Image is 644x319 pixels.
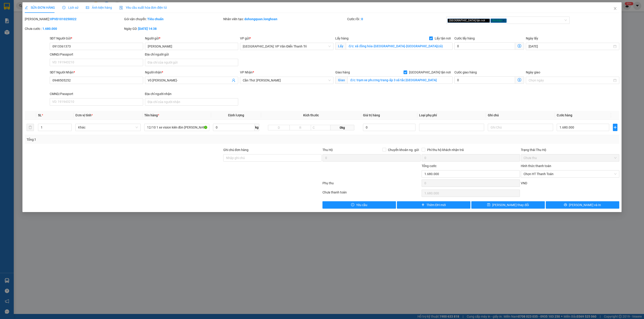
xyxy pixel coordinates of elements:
span: save [487,203,490,207]
div: Phụ thu [322,181,421,189]
span: [PERSON_NAME] và In [569,202,601,207]
span: kg [255,124,259,131]
span: close [486,19,488,22]
b: 0 [361,17,363,21]
div: Gói vận chuyển: [124,17,222,22]
input: Cước lấy hàng [454,42,515,50]
input: Giao tận nơi [347,76,453,84]
button: save[PERSON_NAME] thay đổi [471,201,545,209]
span: 0kg [330,125,354,130]
div: SĐT Người Gửi [50,36,143,41]
div: Cước rồi : [347,17,445,22]
span: printer [564,203,567,207]
input: Ngày giao [529,78,612,83]
span: Khác [78,124,138,131]
input: Địa chỉ của người gửi [145,59,238,66]
span: exclamation-circle [351,203,354,207]
div: Trạng thái Thu Hộ [521,147,619,152]
div: Người gửi [145,36,238,41]
span: Cước hàng [557,113,572,117]
button: plusThêm ĐH mới [397,201,470,209]
button: Close [609,2,622,15]
span: Giá trị hàng [363,113,380,117]
label: Cước giao hàng [454,70,477,74]
div: Ngày GD: [124,26,222,31]
label: Ngày lấy [526,36,538,40]
span: Yêu cầu xuất hóa đơn điện tử [119,6,167,9]
div: CMND/Passport [50,52,143,57]
span: SL [38,113,42,117]
span: Chọn HT Thanh Toán [524,171,616,177]
input: Địa chỉ của người nhận [145,98,238,106]
span: Xe máy [491,19,507,23]
span: SỬA ĐƠN HÀNG [25,6,55,9]
input: R [289,125,311,130]
span: Chưa thu [524,154,616,161]
div: Chưa thanh toán [322,190,421,198]
span: Giao hàng [335,70,350,74]
div: SĐT Người Nhận [50,70,143,75]
span: Chuyển khoản ng. gửi [386,147,421,152]
span: Lấy hàng [335,36,349,40]
span: Thêm ĐH mới [426,202,446,207]
th: Loại phụ phí [417,111,486,120]
div: Địa chỉ người nhận [145,91,238,96]
b: [DATE] 14:38 [138,27,157,31]
button: plus [613,124,617,131]
span: dollar-circle [518,44,521,48]
span: [GEOGRAPHIC_DATA] tận nơi [448,19,490,23]
span: close [502,19,505,22]
span: Đơn vị tính [75,113,93,117]
span: edit [25,6,28,9]
label: Hình thức thanh toán [521,164,551,168]
span: clock-circle [62,6,65,9]
div: Chưa cước : [25,26,123,31]
button: delete [27,124,34,131]
span: Lịch sử [62,6,79,9]
span: [PERSON_NAME] thay đổi [492,202,529,207]
span: Phí thu hộ khách nhận trả [425,147,466,152]
button: printer[PERSON_NAME] và In [546,201,619,209]
span: Tên hàng [144,113,159,117]
span: plus [421,203,425,207]
input: Ghi Chú [488,124,553,131]
div: VP gửi [240,36,333,41]
input: VD: Bàn, Ghế [144,124,209,131]
button: exclamation-circleYêu cầu [322,201,396,209]
label: Ghi chú đơn hàng [223,148,248,152]
div: [PERSON_NAME]: [25,17,123,22]
span: Lấy [335,42,346,50]
div: CMND/Passport [50,91,143,96]
span: Yêu cầu [356,202,367,207]
b: Tiêu chuẩn [147,17,164,21]
input: C [311,125,330,130]
span: Giao [335,76,347,84]
span: picture [86,6,89,9]
span: VP Nhận [240,70,253,74]
span: close [613,7,617,10]
input: Ghi chú đơn hàng [223,154,322,162]
span: user-add [232,78,235,82]
div: Địa chỉ người gửi [145,52,238,57]
span: dollar-circle [518,78,521,82]
span: Cần Thơ: Kho Ninh Kiều [243,77,331,84]
b: VPVD1010250022 [50,17,76,21]
input: Cước giao hàng [454,76,515,84]
b: 1.680.000 [42,27,57,31]
span: [GEOGRAPHIC_DATA] tận nơi [407,70,453,75]
input: Ngày lấy [529,44,612,49]
span: Thu Hộ [322,148,333,152]
label: Ngày giao [526,70,540,74]
img: icon [119,6,123,10]
div: Người nhận [145,70,238,75]
span: Tổng cước [422,164,437,168]
span: VND [521,181,527,185]
span: Ảnh kiện hàng [86,6,112,9]
span: Hà Nội: VP Văn Điển Thanh Trì [243,43,331,50]
span: Kích thước [303,113,319,117]
span: Định lượng [228,113,244,117]
input: D [268,125,290,130]
input: Lấy tận nơi [346,42,453,50]
span: plus [613,126,617,129]
div: Tổng: 1 [27,137,248,142]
